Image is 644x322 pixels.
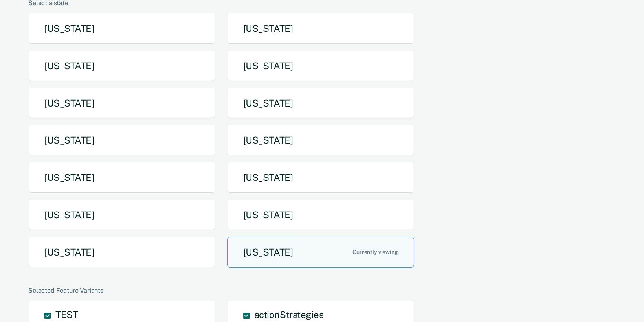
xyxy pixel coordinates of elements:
button: [US_STATE] [227,162,414,193]
span: TEST [55,309,78,320]
button: [US_STATE] [227,237,414,268]
span: actionStrategies [254,309,323,320]
button: [US_STATE] [28,199,215,230]
button: [US_STATE] [28,88,215,119]
button: [US_STATE] [28,125,215,156]
button: [US_STATE] [227,199,414,230]
button: [US_STATE] [227,125,414,156]
button: [US_STATE] [28,13,215,44]
button: [US_STATE] [227,50,414,81]
button: [US_STATE] [28,162,215,193]
button: [US_STATE] [227,13,414,44]
button: [US_STATE] [28,237,215,268]
div: Selected Feature Variants [28,287,613,294]
button: [US_STATE] [227,88,414,119]
button: [US_STATE] [28,50,215,81]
